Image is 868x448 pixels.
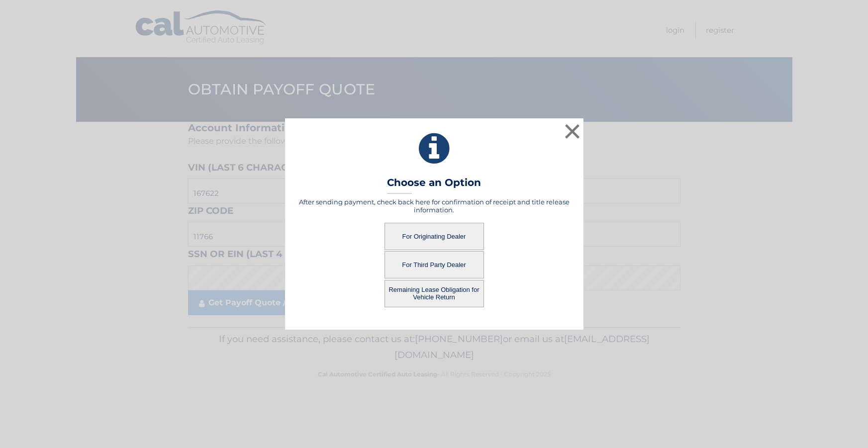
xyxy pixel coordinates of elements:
[385,251,484,278] button: For Third Party Dealer
[385,223,484,250] button: For Originating Dealer
[563,121,582,141] button: ×
[387,177,481,194] h3: Choose an Option
[297,198,571,214] h5: After sending payment, check back here for confirmation of receipt and title release information.
[385,280,484,307] button: Remaining Lease Obligation for Vehicle Return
